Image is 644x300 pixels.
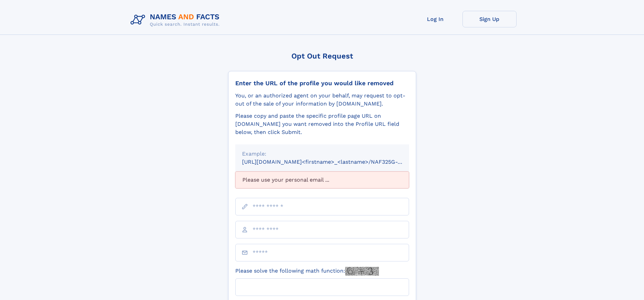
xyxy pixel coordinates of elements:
label: Please solve the following math function: [235,267,379,276]
a: Log In [408,11,462,27]
div: Please use your personal email ... [235,171,409,188]
small: [URL][DOMAIN_NAME]<firstname>_<lastname>/NAF325G-xxxxxxxx [242,159,422,165]
img: Logo Names and Facts [128,11,225,29]
div: Opt Out Request [228,52,416,60]
div: Enter the URL of the profile you would like removed [235,79,409,87]
div: Example: [242,150,402,158]
a: Sign Up [462,11,517,27]
div: Please copy and paste the specific profile page URL on [DOMAIN_NAME] you want removed into the Pr... [235,112,409,136]
div: You, or an authorized agent on your behalf, may request to opt-out of the sale of your informatio... [235,92,409,108]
